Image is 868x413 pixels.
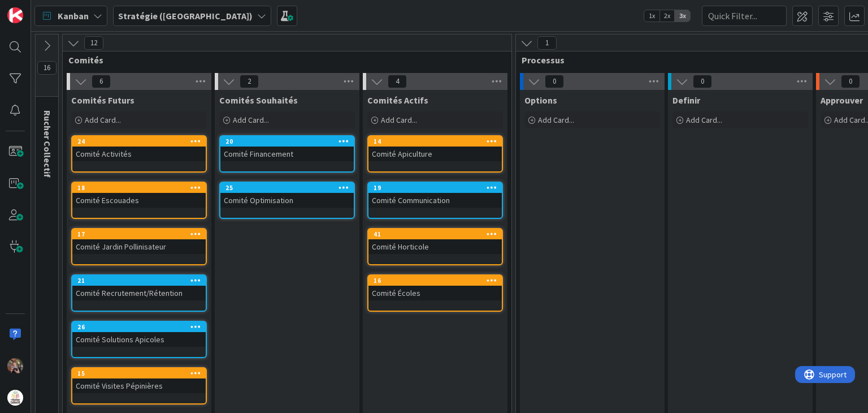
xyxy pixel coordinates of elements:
[72,276,206,286] div: 21
[58,9,89,23] span: Kanban
[220,136,354,147] div: 20
[92,75,111,88] span: 6
[686,115,722,125] span: Add Card...
[368,183,502,208] div: 19Comité Communication
[77,137,206,145] div: 24
[368,136,502,161] div: 14Comité Apiculture
[7,7,23,23] img: Visit kanbanzone.com
[368,183,502,193] div: 19
[72,276,206,300] div: 21Comité Recrutement/Rétention
[368,229,502,239] div: 41
[374,230,502,238] div: 41
[72,239,206,254] div: Comité Jardin Pollinisateur
[545,75,564,88] span: 0
[368,286,502,300] div: Comité Écoles
[72,183,206,193] div: 18
[72,136,206,161] div: 24Comité Activités
[821,94,863,106] span: Approuver
[240,75,259,88] span: 2
[71,94,134,106] span: Comités Futurs
[374,184,502,192] div: 19
[37,61,57,75] span: 16
[225,184,354,192] div: 25
[367,94,428,106] span: Comités Actifs
[72,193,206,208] div: Comité Escouades
[220,147,354,161] div: Comité Financement
[77,323,206,331] div: 26
[72,229,206,239] div: 17
[42,110,53,178] span: Rucher Collectif
[841,75,860,88] span: 0
[233,115,269,125] span: Add Card...
[675,10,690,21] span: 3x
[72,322,206,347] div: 26Comité Solutions Apicoles
[72,322,206,332] div: 26
[702,6,787,26] input: Quick Filter...
[77,184,206,192] div: 18
[368,239,502,254] div: Comité Horticole
[537,36,557,50] span: 1
[220,193,354,208] div: Comité Optimisation
[220,183,354,208] div: 25Comité Optimisation
[368,136,502,147] div: 14
[219,94,298,106] span: Comités Souhaités
[368,147,502,161] div: Comité Apiculture
[72,378,206,393] div: Comité Visites Pépinières
[72,183,206,208] div: 18Comité Escouades
[72,368,206,378] div: 15
[368,276,502,300] div: 16Comité Écoles
[388,75,407,88] span: 4
[374,137,502,145] div: 14
[220,136,354,161] div: 20Comité Financement
[77,369,206,377] div: 15
[220,183,354,193] div: 25
[368,193,502,208] div: Comité Communication
[72,368,206,393] div: 15Comité Visites Pépinières
[77,277,206,285] div: 21
[72,229,206,254] div: 17Comité Jardin Pollinisateur
[77,230,206,238] div: 17
[368,276,502,286] div: 16
[72,286,206,300] div: Comité Recrutement/Rétention
[72,147,206,161] div: Comité Activités
[693,75,712,88] span: 0
[85,115,121,125] span: Add Card...
[24,2,51,15] span: Support
[7,358,23,374] img: FD
[659,10,675,21] span: 2x
[538,115,574,125] span: Add Card...
[72,332,206,347] div: Comité Solutions Apicoles
[368,229,502,254] div: 41Comité Horticole
[381,115,417,125] span: Add Card...
[72,136,206,147] div: 24
[7,390,23,406] img: avatar
[374,277,502,285] div: 16
[84,36,103,50] span: 12
[672,94,700,106] span: Definir
[225,137,354,145] div: 20
[644,10,659,21] span: 1x
[524,94,557,106] span: Options
[68,54,497,66] span: Comités
[118,10,253,21] b: Stratégie ([GEOGRAPHIC_DATA])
